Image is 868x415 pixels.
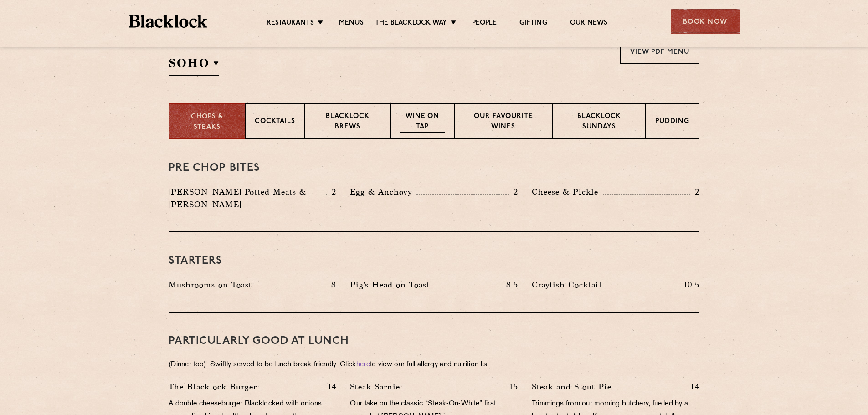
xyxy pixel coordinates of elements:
h3: Starters [169,255,699,267]
p: [PERSON_NAME] Potted Meats & [PERSON_NAME] [169,185,326,211]
img: BL_Textured_Logo-footer-cropped.svg [129,15,208,28]
h3: Pre Chop Bites [169,162,699,174]
p: Blacklock Brews [314,112,381,133]
a: The Blacklock Way [375,19,447,29]
h3: PARTICULARLY GOOD AT LUNCH [169,335,699,347]
p: 14 [686,381,699,393]
p: Steak and Stout Pie [532,380,616,393]
p: Chops & Steaks [179,112,236,133]
p: 2 [327,186,336,198]
p: 14 [324,381,337,393]
p: 8.5 [502,279,518,291]
a: Menus [339,19,364,29]
p: Pudding [655,117,689,128]
a: Our News [570,19,608,29]
p: 8 [327,279,336,291]
h2: SOHO [169,55,219,76]
p: Cocktails [255,117,295,128]
p: Wine on Tap [400,112,445,133]
p: 2 [509,186,518,198]
a: View PDF Menu [620,39,699,64]
p: 15 [505,381,518,393]
p: The Blacklock Burger [169,380,262,393]
p: Steak Sarnie [350,380,405,393]
p: Mushrooms on Toast [169,278,257,291]
p: Crayfish Cocktail [532,278,606,291]
p: Blacklock Sundays [562,112,636,133]
p: Pig's Head on Toast [350,278,434,291]
div: Book Now [671,9,740,34]
p: Egg & Anchovy [350,185,416,198]
p: 10.5 [679,279,699,291]
a: Restaurants [267,19,314,29]
a: Gifting [519,19,547,29]
a: here [356,361,370,368]
a: People [472,19,497,29]
p: 2 [690,186,699,198]
p: Our favourite wines [464,112,543,133]
p: (Dinner too). Swiftly served to be lunch-break-friendly. Click to view our full allergy and nutri... [169,359,699,371]
p: Cheese & Pickle [532,185,603,198]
